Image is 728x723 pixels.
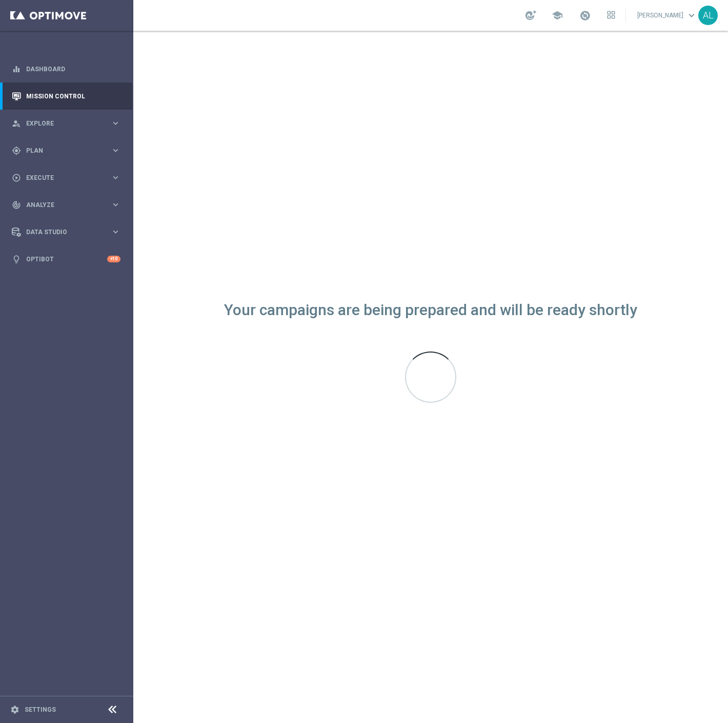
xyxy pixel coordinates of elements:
[26,175,111,181] span: Execute
[111,173,120,182] i: keyboard_arrow_right
[111,146,120,155] i: keyboard_arrow_right
[12,146,111,155] div: Plan
[111,118,120,128] i: keyboard_arrow_right
[11,147,121,155] button: gps_fixed Plan keyboard_arrow_right
[224,306,637,315] div: Your campaigns are being prepared and will be ready shortly
[12,119,111,128] div: Explore
[12,82,120,110] div: Mission Control
[12,228,111,237] div: Data Studio
[698,6,718,25] div: AL
[26,148,111,154] span: Plan
[12,200,111,210] div: Analyze
[12,173,111,182] div: Execute
[11,119,121,128] button: person_search Explore keyboard_arrow_right
[12,119,21,128] i: person_search
[12,245,120,273] div: Optibot
[552,10,563,21] span: school
[26,229,111,235] span: Data Studio
[25,707,56,713] a: Settings
[12,55,120,82] div: Dashboard
[26,55,120,82] a: Dashboard
[26,245,107,273] a: Optibot
[11,228,121,236] button: Data Studio keyboard_arrow_right
[12,200,21,210] i: track_changes
[11,92,121,100] button: Mission Control
[11,255,121,263] button: lightbulb Optibot +10
[111,227,120,237] i: keyboard_arrow_right
[636,8,698,23] a: [PERSON_NAME]keyboard_arrow_down
[26,120,111,127] span: Explore
[11,201,121,209] button: track_changes Analyze keyboard_arrow_right
[26,202,111,208] span: Analyze
[12,65,21,74] i: equalizer
[12,173,21,182] i: play_circle_outline
[12,255,21,264] i: lightbulb
[111,200,120,210] i: keyboard_arrow_right
[11,174,121,182] button: play_circle_outline Execute keyboard_arrow_right
[12,146,21,155] i: gps_fixed
[11,65,121,73] button: equalizer Dashboard
[107,256,120,262] div: +10
[26,82,120,110] a: Mission Control
[10,705,19,714] i: settings
[686,10,697,21] span: keyboard_arrow_down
